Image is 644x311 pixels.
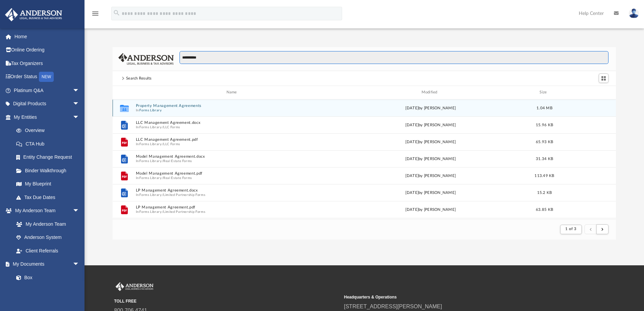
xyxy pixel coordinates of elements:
a: Online Ordering [5,43,90,57]
div: NEW [39,72,54,82]
i: search [113,9,120,17]
a: Order StatusNEW [5,70,90,84]
button: LP Management Agreement.pdf [136,205,330,209]
a: Client Referrals [9,244,86,258]
span: arrow_drop_down [73,97,86,111]
a: My Blueprint [9,177,86,191]
span: / [162,125,163,129]
a: Home [5,30,90,43]
span: In [136,159,330,163]
span: / [162,209,163,214]
span: arrow_drop_down [73,258,86,271]
a: CTA Hub [9,137,90,151]
span: 1 of 3 [565,227,576,231]
button: LLC Forms [163,125,180,129]
a: Digital Productsarrow_drop_down [5,97,90,111]
div: Modified [333,89,528,95]
button: Forms Library [139,142,162,146]
a: Binder Walkthrough [9,164,90,177]
button: Forms Library [139,108,162,112]
button: Forms Library [139,159,162,163]
div: grid [113,99,616,219]
button: Real Estate Forms [163,159,192,163]
small: Headquarters & Operations [344,294,569,300]
a: [STREET_ADDRESS][PERSON_NAME] [344,304,442,309]
a: Box [9,271,83,284]
i: menu [91,9,99,18]
div: [DATE] by [PERSON_NAME] [333,206,528,213]
button: Limited Partnership Forms [163,209,205,214]
img: Anderson Advisors Platinum Portal [3,8,64,21]
span: arrow_drop_down [73,110,86,124]
div: Search Results [126,75,152,82]
div: Name [135,89,330,95]
span: In [136,209,330,214]
button: LLC Forms [163,142,180,146]
button: Switch to Grid View [599,73,609,83]
button: Limited Partnership Forms [163,193,205,197]
button: LLC Management Agreement.pdf [136,137,330,142]
a: Anderson System [9,231,86,244]
span: / [162,142,163,146]
img: Anderson Advisors Platinum Portal [114,282,155,291]
button: 1 of 3 [560,225,581,234]
a: My Anderson Teamarrow_drop_down [5,204,86,218]
a: My Documentsarrow_drop_down [5,258,86,271]
a: Platinum Q&Aarrow_drop_down [5,84,90,97]
span: 113.49 KB [534,174,554,177]
a: My Anderson Team [9,217,83,231]
span: 31.34 KB [536,157,553,160]
div: id [116,89,133,95]
a: Tax Organizers [5,57,90,70]
button: Model Management Agreement.pdf [136,171,330,176]
span: / [162,193,163,197]
button: Forms Library [139,209,162,214]
span: In [136,176,330,180]
span: arrow_drop_down [73,84,86,97]
span: 63.85 KB [536,207,553,211]
button: Real Estate Forms [163,176,192,180]
span: In [136,193,330,197]
div: [DATE] by [PERSON_NAME] [333,156,528,162]
div: [DATE] by [PERSON_NAME] [333,122,528,128]
a: Tax Due Dates [9,191,90,204]
span: 15.2 KB [537,191,552,194]
button: Forms Library [139,125,162,129]
a: Meeting Minutes [9,284,86,298]
div: [DATE] by [PERSON_NAME] [333,105,528,111]
span: In [136,125,330,129]
button: Model Management Agreement.docx [136,154,330,159]
button: Forms Library [139,176,162,180]
a: My Entitiesarrow_drop_down [5,110,90,124]
span: In [136,108,330,112]
div: [DATE] by [PERSON_NAME] [333,139,528,145]
span: / [162,176,163,180]
span: 65.93 KB [536,140,553,143]
span: / [162,159,163,163]
a: Overview [9,124,90,137]
button: LLC Management Agreement.docx [136,120,330,125]
div: id [561,89,608,95]
small: TOLL FREE [114,298,339,304]
button: Forms Library [139,193,162,197]
div: Size [531,89,558,95]
a: menu [91,13,99,18]
span: arrow_drop_down [73,204,86,218]
button: LP Management Agreement.docx [136,188,330,193]
a: Entity Change Request [9,151,90,164]
button: Property Management Agreements [136,104,330,108]
div: [DATE] by [PERSON_NAME] [333,190,528,196]
div: [DATE] by [PERSON_NAME] [333,173,528,179]
img: User Pic [629,8,639,18]
input: Search files and folders [180,51,609,64]
span: 1.04 MB [536,106,552,110]
span: In [136,142,330,146]
span: 15.96 KB [536,123,553,127]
